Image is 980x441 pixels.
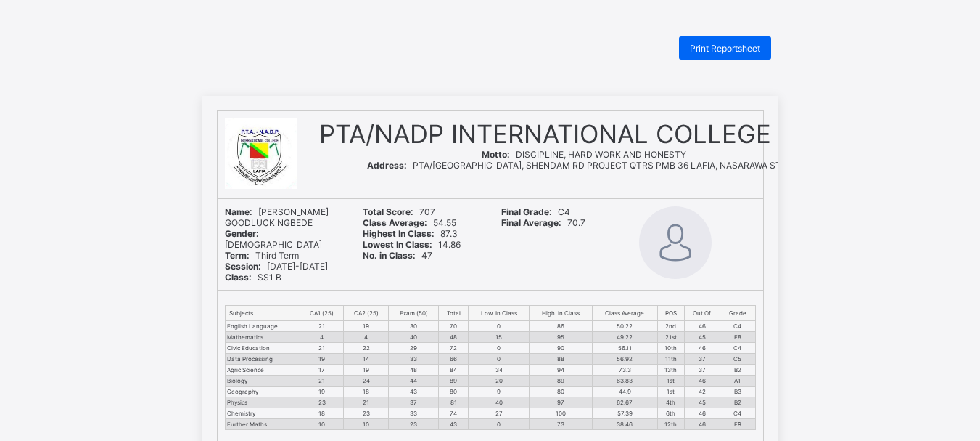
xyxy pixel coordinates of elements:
[469,332,530,343] td: 15
[593,365,657,376] td: 73.3
[469,419,530,430] td: 0
[593,321,657,332] td: 50.22
[684,397,720,408] td: 45
[439,419,469,430] td: 43
[300,376,344,387] td: 21
[593,343,657,354] td: 56.11
[530,343,593,354] td: 90
[389,376,439,387] td: 44
[363,206,413,217] b: Total Score:
[439,306,469,321] th: Total
[439,321,469,332] td: 70
[720,365,755,376] td: B2
[225,261,328,272] span: [DATE]-[DATE]
[684,321,720,332] td: 46
[389,408,439,419] td: 33
[225,354,300,365] td: Data Processing
[469,306,530,321] th: Low. In Class
[684,354,720,365] td: 37
[657,321,684,332] td: 2nd
[720,354,755,365] td: C5
[657,343,684,354] td: 10th
[469,343,530,354] td: 0
[684,387,720,397] td: 42
[300,408,344,419] td: 18
[225,419,300,430] td: Further Maths
[684,332,720,343] td: 45
[657,376,684,387] td: 1st
[501,217,585,228] span: 70.7
[593,419,657,430] td: 38.46
[344,365,389,376] td: 19
[300,354,344,365] td: 19
[363,239,432,250] b: Lowest In Class:
[530,332,593,343] td: 95
[684,376,720,387] td: 46
[225,365,300,376] td: Agric Science
[720,321,755,332] td: C4
[690,43,760,54] span: Print Reportsheet
[720,376,755,387] td: A1
[389,332,439,343] td: 40
[657,419,684,430] td: 12th
[530,321,593,332] td: 86
[300,387,344,397] td: 19
[469,397,530,408] td: 40
[439,365,469,376] td: 84
[300,306,344,321] th: CA1 (25)
[225,206,252,217] b: Name:
[389,397,439,408] td: 37
[657,306,684,321] th: POS
[300,397,344,408] td: 23
[225,250,299,261] span: Third Term
[439,397,469,408] td: 81
[530,387,593,397] td: 80
[439,343,469,354] td: 72
[482,149,510,160] b: Motto:
[657,408,684,419] td: 6th
[684,408,720,419] td: 46
[469,408,530,419] td: 27
[225,387,300,397] td: Geography
[530,376,593,387] td: 89
[657,354,684,365] td: 11th
[530,397,593,408] td: 97
[657,397,684,408] td: 4th
[593,387,657,397] td: 44.9
[344,376,389,387] td: 24
[363,228,435,239] b: Highest In Class:
[501,217,561,228] b: Final Average:
[439,332,469,343] td: 48
[720,343,755,354] td: C4
[344,306,389,321] th: CA2 (25)
[363,217,456,228] span: 54.55
[225,272,252,283] b: Class:
[300,332,344,343] td: 4
[225,343,300,354] td: Civic Education
[225,408,300,419] td: Chemistry
[363,239,461,250] span: 14.86
[720,387,755,397] td: B3
[225,306,300,321] th: Subjects
[657,332,684,343] td: 21st
[684,306,720,321] th: Out Of
[469,376,530,387] td: 20
[363,217,427,228] b: Class Average:
[684,365,720,376] td: 37
[389,306,439,321] th: Exam (50)
[439,354,469,365] td: 66
[439,376,469,387] td: 89
[363,206,435,217] span: 707
[684,419,720,430] td: 46
[344,387,389,397] td: 18
[225,206,329,228] span: [PERSON_NAME] GOODLUCK NGBEDE
[344,343,389,354] td: 22
[482,149,686,160] span: DISCIPLINE, HARD WORK AND HONESTY
[501,206,552,217] b: Final Grade:
[593,332,657,343] td: 49.22
[225,250,250,261] b: Term:
[389,354,439,365] td: 33
[469,365,530,376] td: 34
[319,118,849,149] span: PTA/NADP INTERNATIONAL COLLEGE LAFIA
[439,408,469,419] td: 74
